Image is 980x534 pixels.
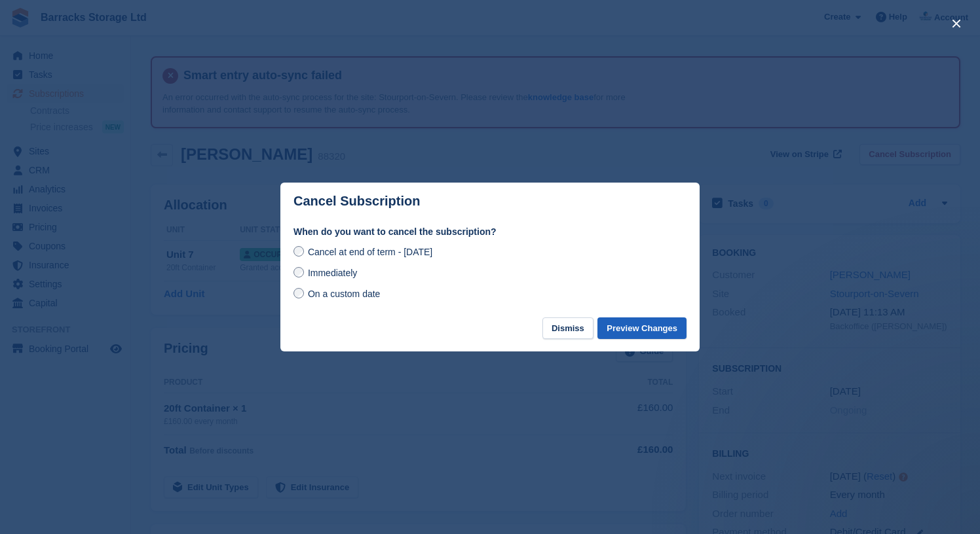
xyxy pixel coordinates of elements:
button: Dismiss [542,317,594,339]
input: On a custom date [293,288,304,298]
span: On a custom date [308,289,381,299]
input: Immediately [293,267,304,277]
span: Immediately [308,268,357,278]
p: Cancel Subscription [293,194,420,209]
span: Cancel at end of term - [DATE] [308,247,432,257]
input: Cancel at end of term - [DATE] [293,246,304,257]
button: close [946,13,967,34]
button: Preview Changes [597,317,687,339]
label: When do you want to cancel the subscription? [293,225,687,239]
